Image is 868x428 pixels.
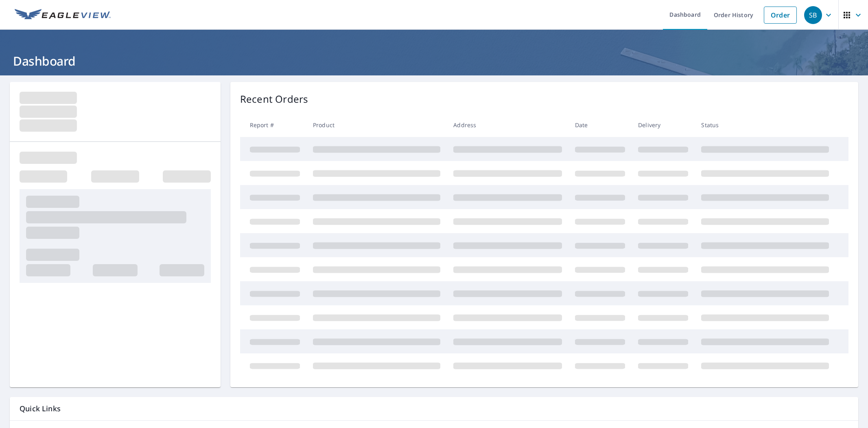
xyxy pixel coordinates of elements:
[240,92,308,106] p: Recent Orders
[15,9,111,21] img: EV Logo
[240,113,306,137] th: Report #
[10,53,858,69] h1: Dashboard
[804,6,822,24] div: SB
[764,7,797,24] a: Order
[306,113,447,137] th: Product
[447,113,568,137] th: Address
[632,113,695,137] th: Delivery
[695,113,835,137] th: Status
[20,404,848,414] p: Quick Links
[568,113,632,137] th: Date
